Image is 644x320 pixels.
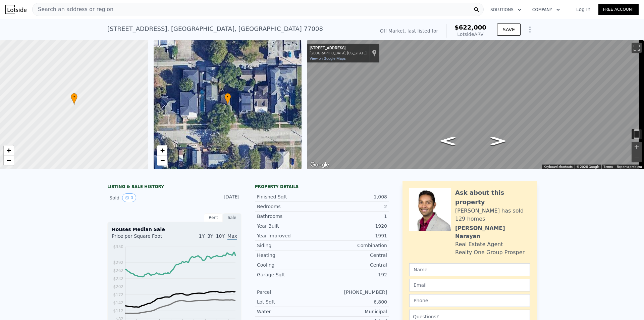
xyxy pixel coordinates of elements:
[112,226,237,233] div: Houses Median Sale
[227,233,237,240] span: Max
[380,28,438,34] div: Off Market, last listed for
[632,43,642,53] button: Toggle fullscreen view
[5,5,26,14] img: Lotside
[632,129,642,139] button: Toggle motion tracking
[7,146,11,154] span: +
[109,193,169,202] div: Sold
[255,184,389,189] div: Property details
[113,301,123,305] tspan: $142
[113,268,123,273] tspan: $262
[409,263,530,276] input: Name
[632,152,642,162] button: Zoom out
[322,308,387,315] div: Municipal
[309,161,331,169] img: Google
[107,184,241,191] div: LISTING & SALE HISTORY
[322,223,387,229] div: 1920
[122,193,136,202] button: View historical data
[322,193,387,200] div: 1,008
[497,24,521,36] button: SAVE
[307,40,644,169] div: Street View
[598,4,639,15] a: Free Account
[204,213,223,222] div: Rent
[454,31,486,38] div: Lotside ARV
[207,233,213,239] span: 3Y
[309,161,331,169] a: Open this area in Google Maps (opens a new window)
[113,309,123,313] tspan: $112
[160,146,164,154] span: +
[223,213,241,222] div: Sale
[307,40,644,169] div: Map
[257,203,322,210] div: Bedrooms
[632,142,642,152] button: Zoom in
[112,233,174,243] div: Price per Square Foot
[322,271,387,278] div: 192
[4,145,14,155] a: Zoom in
[454,24,486,31] span: $622,000
[322,242,387,249] div: Combination
[160,156,164,165] span: −
[322,262,387,268] div: Central
[113,284,123,289] tspan: $202
[523,23,537,36] button: Show Options
[224,94,231,100] span: •
[455,188,530,207] div: Ask about this property
[617,165,642,169] a: Report a problem
[322,289,387,295] div: [PHONE_NUMBER]
[310,51,367,55] div: [GEOGRAPHIC_DATA], [US_STATE]
[257,252,322,259] div: Heating
[322,232,387,239] div: 1991
[157,145,167,155] a: Zoom in
[33,5,113,13] span: Search an address or region
[199,233,205,239] span: 1Y
[568,6,598,13] a: Log In
[544,165,573,169] button: Keyboard shortcuts
[310,46,367,51] div: [STREET_ADDRESS]
[71,93,77,105] div: •
[224,93,231,105] div: •
[455,224,530,240] div: [PERSON_NAME] Narayan
[455,248,525,257] div: Realty One Group Prosper
[485,4,527,16] button: Solutions
[113,292,123,297] tspan: $172
[257,193,322,200] div: Finished Sqft
[527,4,566,16] button: Company
[107,24,323,34] div: [STREET_ADDRESS] , [GEOGRAPHIC_DATA] , [GEOGRAPHIC_DATA] 77008
[157,155,167,166] a: Zoom out
[257,262,322,268] div: Cooling
[71,94,77,100] span: •
[210,193,239,202] div: [DATE]
[257,242,322,249] div: Siding
[455,240,503,248] div: Real Estate Agent
[257,271,322,278] div: Garage Sqft
[113,260,123,265] tspan: $292
[257,299,322,305] div: Lot Sqft
[113,244,123,249] tspan: $350
[257,308,322,315] div: Water
[577,165,599,169] span: © 2025 Google
[7,156,11,165] span: −
[409,294,530,307] input: Phone
[216,233,225,239] span: 10Y
[455,207,530,223] div: [PERSON_NAME] has sold 129 homes
[322,299,387,305] div: 6,800
[257,213,322,220] div: Bathrooms
[322,203,387,210] div: 2
[603,165,613,169] a: Terms (opens in new tab)
[372,49,377,57] a: Show location on map
[257,289,322,295] div: Parcel
[310,56,346,61] a: View on Google Maps
[483,135,513,147] path: Go East, W 16th St
[409,279,530,291] input: Email
[322,252,387,259] div: Central
[257,232,322,239] div: Year Improved
[322,213,387,220] div: 1
[433,135,463,147] path: Go West, W 16th St
[113,276,123,281] tspan: $232
[257,223,322,229] div: Year Built
[4,155,14,166] a: Zoom out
